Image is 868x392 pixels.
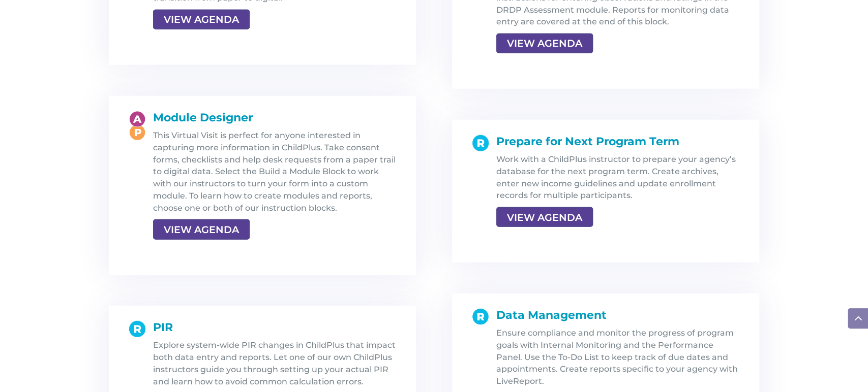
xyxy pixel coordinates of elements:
a: VIEW AGENDA [496,207,593,227]
a: VIEW AGENDA [496,34,593,54]
a: VIEW AGENDA [153,219,250,240]
span: Module Designer [153,111,253,124]
p: This Virtual Visit is perfect for anyone interested in capturing more information in ChildPlus. T... [153,129,396,214]
span: Prepare for Next Program Term [496,135,679,148]
p: Explore system-wide PIR changes in ChildPlus that impact both data entry and reports. Let one of ... [153,339,396,387]
span: PIR [153,320,173,334]
p: Work with a ChildPlus instructor to prepare your agency’s database for the next program term. Cre... [496,153,739,202]
p: Ensure compliance and monitor the progress of program goals with Internal Monitoring and the Perf... [496,327,739,387]
span: Data Management [496,308,607,322]
a: VIEW AGENDA [153,10,250,30]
